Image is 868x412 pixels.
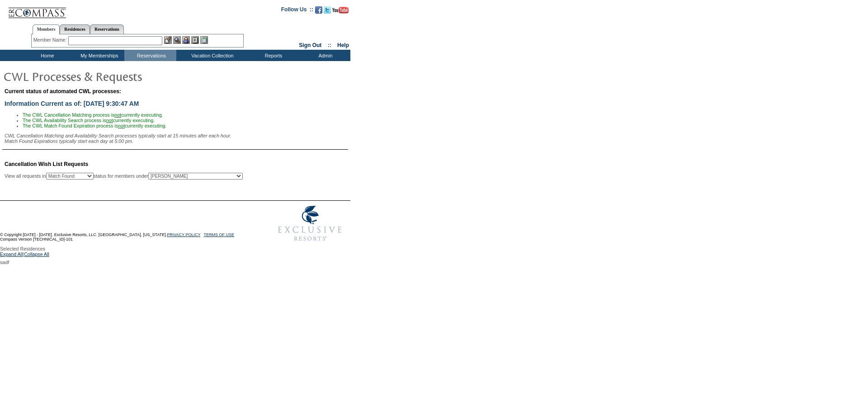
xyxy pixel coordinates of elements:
a: Become our fan on Facebook [315,9,322,14]
td: Reports [246,50,298,61]
div: Member Name: [33,36,68,44]
td: Follow Us :: [281,5,313,16]
u: not [106,118,113,123]
td: Home [20,50,72,61]
img: b_edit.gif [164,36,172,44]
td: Admin [298,50,350,61]
a: Members [33,24,60,34]
img: b_calculator.gif [200,36,208,44]
div: View all requests in status for members under [5,173,243,180]
img: Subscribe to our YouTube Channel [332,7,349,14]
a: Sign Out [299,42,321,48]
a: Follow us on Twitter [324,9,331,14]
img: Follow us on Twitter [324,6,331,14]
span: Cancellation Wish List Requests [5,161,88,167]
span: Current status of automated CWL processes: [5,88,121,95]
img: Become our fan on Facebook [315,6,322,14]
div: CWL Cancellation Matching and Availability Search processes typically start at 15 minutes after e... [5,133,348,144]
span: The CWL Match Found Expiration process is currently executing. [23,123,166,128]
img: Impersonate [182,36,190,44]
a: Reservations [90,24,124,34]
img: Reservations [191,36,199,44]
a: Residences [60,24,90,34]
span: The CWL Availability Search process is currently executing. [23,118,155,123]
span: Information Current as of: [DATE] 9:30:47 AM [5,100,139,107]
span: The CWL Cancellation Matching process is currently executing. [23,112,163,118]
a: Collapse All [24,251,49,260]
img: View [173,36,181,44]
a: TERMS OF USE [204,232,235,237]
td: My Memberships [72,50,124,61]
a: Subscribe to our YouTube Channel [332,9,349,14]
td: Vacation Collection [176,50,246,61]
u: not [114,112,121,118]
a: Help [337,42,349,48]
span: :: [328,42,331,48]
u: not [118,123,125,128]
td: Reservations [124,50,176,61]
a: PRIVACY POLICY [167,232,200,237]
img: Exclusive Resorts [269,201,350,246]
